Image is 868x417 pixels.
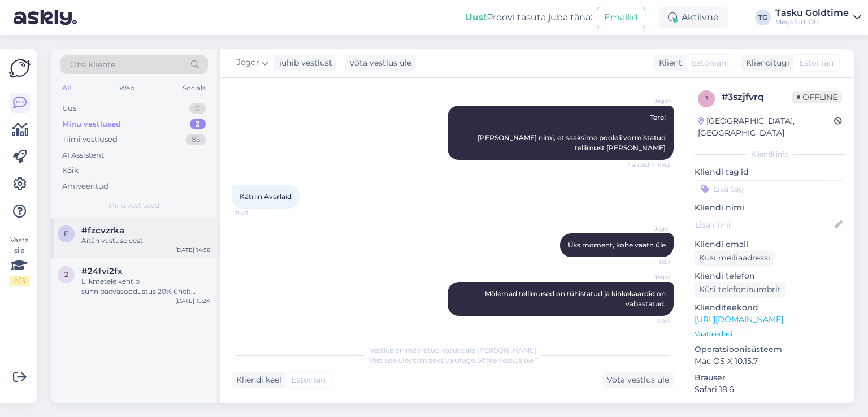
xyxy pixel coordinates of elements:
[190,119,206,130] div: 2
[775,8,849,18] div: Tasku Goldtime
[741,57,789,69] div: Klienditugi
[775,18,849,27] div: Megafort OÜ
[240,192,292,201] span: Kätriin Avarlaid
[108,201,159,211] span: Minu vestlused
[695,329,845,339] p: Vaata edasi ...
[695,282,785,297] div: Küsi telefoninumbrit
[62,150,104,161] div: AI Assistent
[189,103,206,114] div: 0
[275,57,332,69] div: juhib vestlust
[695,302,845,314] p: Klienditeekond
[175,297,210,305] div: [DATE] 15:24
[180,81,208,95] div: Socials
[9,235,29,286] div: Vaata siia
[81,236,210,246] div: Aitäh vastuse eest!
[9,276,29,286] div: 2 / 3
[695,384,845,396] p: Safari 18.6
[237,57,259,69] span: Jegor
[628,224,670,233] span: Jegor
[755,10,771,25] div: TG
[369,356,537,364] span: Vestluse ülevõtmiseks vajutage
[628,258,670,266] span: 11:51
[695,270,845,282] p: Kliendi telefon
[659,7,728,28] div: Aktiivne
[485,289,667,308] span: Mõlemad tellimused on tühistatud ja kinkekaardid on vabastatud.
[597,7,645,28] button: Emailid
[628,316,670,325] span: 11:54
[692,57,726,69] span: Estonian
[695,238,845,250] p: Kliendi email
[62,103,76,114] div: Uus
[64,229,68,238] span: f
[62,181,108,192] div: Arhiveeritud
[695,166,845,178] p: Kliendi tag'id
[602,372,674,388] div: Võta vestlus üle
[64,270,68,279] span: 2
[9,58,31,79] img: Askly Logo
[235,209,277,218] span: 11:43
[60,81,73,95] div: All
[695,202,845,214] p: Kliendi nimi
[175,246,210,254] div: [DATE] 14:58
[465,12,487,23] b: Uus!
[695,219,832,231] input: Lisa nimi
[695,314,783,324] a: [URL][DOMAIN_NAME]
[695,250,775,266] div: Küsi meiliaadressi
[698,115,834,139] div: [GEOGRAPHIC_DATA], [GEOGRAPHIC_DATA]
[186,134,206,145] div: 83
[62,165,79,176] div: Kõik
[628,273,670,281] span: Jegor
[465,11,592,24] div: Proovi tasuta juba täna:
[695,372,845,384] p: Brauser
[695,180,845,197] input: Lisa tag
[568,241,666,249] span: Üks moment, kohe vaatn üle
[475,356,537,364] i: „Võtke vestlus üle”
[62,119,121,130] div: Minu vestlused
[81,225,124,236] span: #fzcvzrka
[370,346,536,354] span: Vestlus on määratud kasutajale [PERSON_NAME]
[695,149,845,159] div: Kliendi info
[695,355,845,367] p: Mac OS X 10.15.7
[291,374,325,386] span: Estonian
[345,55,416,71] div: Võta vestlus üle
[232,374,281,386] div: Kliendi keel
[62,134,118,145] div: Tiimi vestlused
[628,97,670,105] span: Jegor
[81,276,210,297] div: Liikmetele kehtib sünnipäevasoodustus 20% ühelt ostukorvilt tavahinnaga toodetelt 7 päeva [PERSON...
[81,266,123,276] span: #24fvi2fx
[117,81,137,95] div: Web
[775,8,861,27] a: Tasku GoldtimeMegafort OÜ
[705,94,709,103] span: 3
[799,57,834,69] span: Estonian
[627,160,670,169] span: Nähtud ✓ 11:42
[695,344,845,355] p: Operatsioonisüsteem
[722,90,792,104] div: # 3szjfvrq
[792,91,842,103] span: Offline
[70,59,115,71] span: Otsi kliente
[654,57,682,69] div: Klient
